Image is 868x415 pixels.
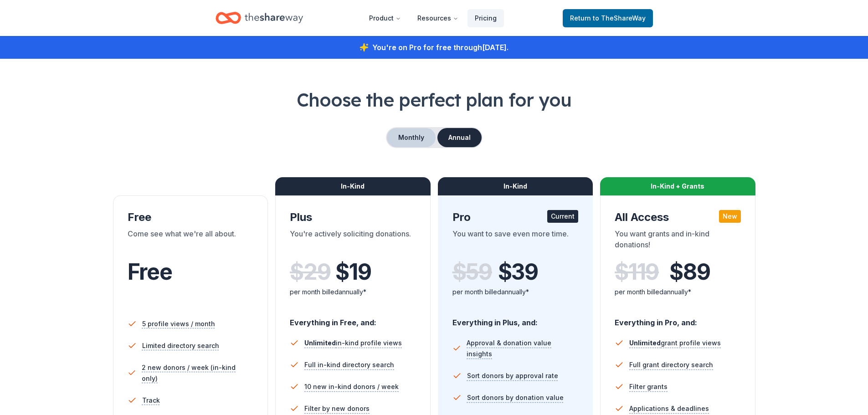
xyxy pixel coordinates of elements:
div: Everything in Free, and: [290,309,416,328]
div: You want to save even more time. [452,228,579,254]
button: Resources [410,9,466,27]
div: Everything in Pro, and: [615,309,741,328]
span: Free [128,258,172,285]
h1: Choose the perfect plan for you [36,87,832,113]
div: Free [128,210,254,225]
div: Come see what we're all about. [128,228,254,254]
span: Full in-kind directory search [304,359,394,370]
div: All Access [615,210,741,225]
span: 5 profile views / month [142,318,215,329]
span: Filter grants [629,381,668,392]
span: Sort donors by donation value [467,392,564,403]
div: In-Kind [275,177,431,195]
div: In-Kind [438,177,593,195]
div: Everything in Plus, and: [452,309,579,328]
span: 10 new in-kind donors / week [304,381,399,392]
span: 2 new donors / week (in-kind only) [142,362,253,384]
span: Unlimited [629,339,661,347]
span: Unlimited [304,339,336,347]
div: Plus [290,210,416,225]
span: $ 89 [669,259,710,285]
span: grant profile views [629,339,721,347]
span: Track [142,395,160,406]
div: You want grants and in-kind donations! [615,228,741,254]
span: $ 19 [335,259,371,285]
span: to TheShareWay [593,14,646,22]
div: Pro [452,210,579,225]
span: Limited directory search [142,340,219,351]
span: Full grant directory search [629,359,713,370]
a: Returnto TheShareWay [563,9,653,27]
a: Home [216,7,303,29]
span: in-kind profile views [304,339,402,347]
div: per month billed annually* [615,287,741,297]
div: per month billed annually* [290,287,416,297]
span: Filter by new donors [304,403,370,414]
button: Annual [437,128,482,147]
a: Pricing [467,9,504,27]
span: $ 39 [498,259,538,285]
nav: Main [362,7,504,29]
span: Approval & donation value insights [467,338,578,359]
div: You're actively soliciting donations. [290,228,416,254]
span: Return [570,13,646,24]
span: Applications & deadlines [629,403,709,414]
span: Sort donors by approval rate [467,370,558,381]
div: In-Kind + Grants [600,177,755,195]
div: Current [547,210,578,223]
button: Product [362,9,408,27]
button: Monthly [387,128,436,147]
div: per month billed annually* [452,287,579,297]
div: New [719,210,741,223]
